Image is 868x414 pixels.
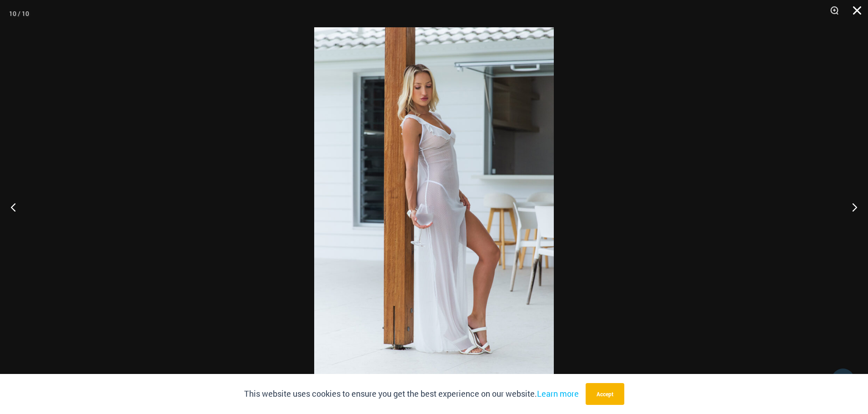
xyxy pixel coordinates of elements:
button: Next [834,184,868,230]
a: Learn more [537,388,579,399]
p: This website uses cookies to ensure you get the best experience on our website. [244,387,579,401]
img: Sometimes White 587 Dress 04 [314,27,554,387]
div: 10 / 10 [9,7,29,20]
button: Accept [586,383,624,405]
